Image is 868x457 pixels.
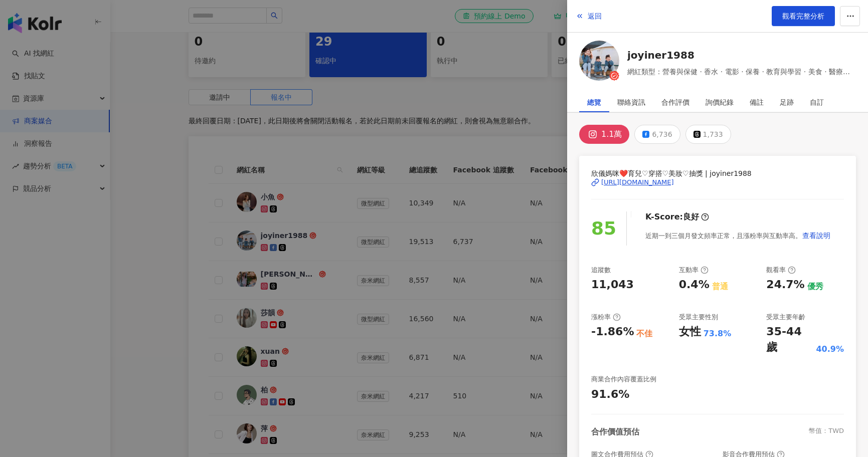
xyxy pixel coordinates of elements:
div: 自訂 [810,92,824,112]
div: 普通 [712,281,728,292]
div: 總覽 [587,92,601,112]
div: 11,043 [591,277,634,293]
button: 1,733 [685,125,731,144]
div: 24.7% [766,277,804,293]
div: 詢價紀錄 [706,92,734,112]
a: 觀看完整分析 [772,6,835,26]
div: 觀看率 [766,266,796,275]
div: 漲粉率 [591,313,621,322]
div: 備註 [750,92,764,112]
div: -1.86% [591,324,634,340]
span: 查看說明 [802,232,830,240]
div: 合作評價 [661,92,689,112]
span: 欣儀媽咪❤️育兒♡穿搭♡美妝♡抽獎 | joyiner1988 [591,168,844,179]
div: 40.9% [816,344,844,355]
div: K-Score : [645,211,709,222]
span: 網紅類型：營養與保健 · 香水 · 電影 · 保養 · 教育與學習 · 美食 · 醫療與健康 · 穿搭 · 旅遊 [627,66,856,77]
div: 0.4% [679,277,710,293]
div: 互動率 [679,266,709,275]
div: 受眾主要性別 [679,313,718,322]
div: 女性 [679,324,701,340]
div: 85 [591,214,616,243]
div: 1.1萬 [601,127,622,141]
a: [URL][DOMAIN_NAME] [591,178,844,187]
div: 優秀 [807,281,823,292]
div: 追蹤數 [591,266,611,275]
span: 觀看完整分析 [782,12,824,20]
div: 1,733 [703,127,723,141]
a: KOL Avatar [579,41,619,84]
div: 聯絡資訊 [617,92,645,112]
button: 返回 [575,6,602,26]
div: 幣值：TWD [809,426,844,437]
div: 足跡 [780,92,794,112]
div: 商業合作內容覆蓋比例 [591,375,656,384]
div: 良好 [683,211,699,222]
button: 6,736 [634,125,680,144]
div: 合作價值預估 [591,426,639,437]
button: 查看說明 [802,225,831,246]
div: 73.8% [704,328,732,339]
div: 受眾主要年齡 [766,313,805,322]
div: 不佳 [636,328,652,339]
div: 6,736 [652,127,672,141]
span: 返回 [588,12,602,20]
div: [URL][DOMAIN_NAME] [601,178,674,187]
div: 91.6% [591,387,629,402]
div: 近期一到三個月發文頻率正常，且漲粉率與互動率高。 [645,225,831,246]
div: 35-44 歲 [766,324,813,355]
a: joyiner1988 [627,48,856,62]
button: 1.1萬 [579,125,629,144]
img: KOL Avatar [579,41,619,81]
